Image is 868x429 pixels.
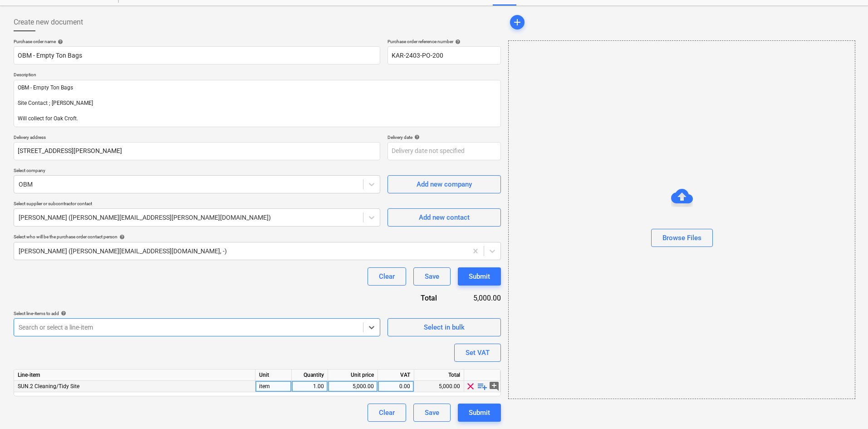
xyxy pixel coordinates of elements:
div: Line-item [14,370,255,381]
div: Unit [255,370,292,381]
div: 5,000.00 [332,381,374,392]
div: Submit [469,271,490,282]
span: playlist_add [477,381,488,392]
button: Save [413,404,451,422]
textarea: OBM - Empty Ton Bags Site Contact ; [PERSON_NAME] Will collect for Oak Croft. [14,80,501,127]
input: Document name [14,46,380,64]
input: Delivery date not specified [387,142,501,160]
button: Save [413,267,451,286]
input: Reference number [387,46,501,64]
p: Select company [14,168,380,175]
div: Unit price [328,370,378,381]
span: help [59,311,66,316]
button: Clear [368,404,406,422]
div: Purchase order reference number [387,39,501,44]
span: help [453,39,461,44]
div: 0.00 [382,381,410,392]
div: item [255,381,292,392]
div: Browse Files [508,40,855,399]
div: Select in bulk [424,321,465,333]
button: Add new contact [387,208,501,227]
button: Select in bulk [387,318,501,336]
span: clear [465,381,476,392]
div: Quantity [292,370,328,381]
div: Delivery date [387,134,501,140]
div: 5,000.00 [451,293,501,303]
p: Delivery address [14,134,380,142]
div: Clear [379,271,395,282]
div: Save [425,271,439,282]
button: Clear [368,267,406,286]
button: Set VAT [454,344,501,362]
div: 5,000.00 [414,381,464,392]
span: Create new document [14,17,83,28]
div: Purchase order name [14,39,380,44]
button: Submit [458,267,501,286]
div: Add new contact [419,212,470,223]
div: Submit [469,407,490,419]
p: Select supplier or subcontractor contact [14,201,380,208]
div: Add new company [417,178,472,190]
button: Add new company [387,175,501,193]
div: Select who will be the purchase order contact person [14,234,501,240]
span: help [56,39,63,44]
div: Browse Files [662,232,701,244]
div: Total [383,293,451,303]
span: help [412,134,420,140]
div: Clear [379,407,395,419]
div: Total [414,370,464,381]
div: 1.00 [295,381,324,392]
button: Submit [458,404,501,422]
div: Save [425,407,439,419]
div: Set VAT [466,347,490,359]
span: add [512,17,523,28]
iframe: Chat Widget [823,385,868,429]
div: Select line-items to add [14,311,380,316]
span: help [118,234,125,240]
span: SUN.2 Cleaning/Tidy Site [18,383,79,390]
button: Browse Files [651,229,713,247]
input: Delivery address [14,142,380,160]
span: add_comment [489,381,500,392]
div: VAT [378,370,414,381]
p: Description [14,72,501,79]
